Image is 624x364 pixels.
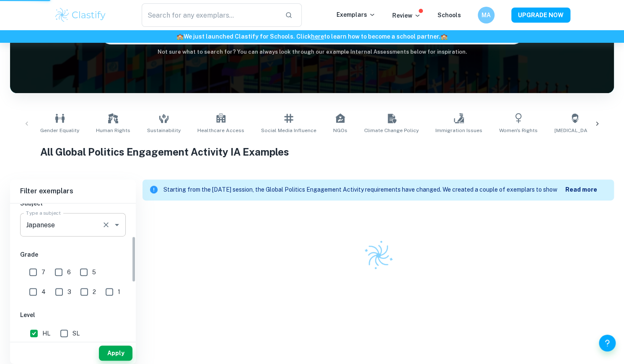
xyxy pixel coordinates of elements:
[20,250,126,259] h6: Grade
[99,346,132,361] button: Apply
[435,127,482,134] span: Immigration Issues
[118,287,120,296] span: 1
[599,335,616,351] button: Help and Feedback
[176,33,184,40] span: 🏫
[10,179,136,203] h6: Filter exemplars
[72,329,80,338] span: SL
[93,287,96,296] span: 2
[511,8,570,23] button: UPGRADE NOW
[438,12,461,18] a: Schools
[40,144,584,159] h1: All Global Politics Engagement Activity IA Examples
[358,235,399,276] img: Clastify logo
[42,329,50,338] span: HL
[96,127,130,134] span: Human Rights
[499,127,538,134] span: Women's Rights
[92,268,96,277] span: 5
[440,33,448,40] span: 🏫
[337,10,375,19] p: Exemplars
[10,48,614,56] h6: Not sure what to search for? You can always look through our example Internal Assessments below f...
[392,11,421,20] p: Review
[20,310,126,320] h6: Level
[40,127,79,134] span: Gender Equality
[554,127,595,134] span: [MEDICAL_DATA]
[26,209,61,216] label: Type a subject
[41,287,46,296] span: 4
[41,268,45,277] span: 7
[163,185,565,195] p: Starting from the [DATE] session, the Global Politics Engagement Activity requirements have chang...
[197,127,244,134] span: Healthcare Access
[565,186,597,193] b: Read more
[100,219,112,231] button: Clear
[333,127,347,134] span: NGOs
[478,7,495,23] button: MA
[111,219,123,231] button: Open
[54,7,107,23] img: Clastify logo
[20,199,126,208] h6: Subject
[311,33,324,40] a: here
[67,268,71,277] span: 6
[147,127,181,134] span: Sustainability
[364,127,419,134] span: Climate Change Policy
[67,287,71,296] span: 3
[2,32,622,41] h6: We just launched Clastify for Schools. Click to learn how to become a school partner.
[142,3,279,27] input: Search for any exemplars...
[261,127,316,134] span: Social Media Influence
[481,10,491,20] h6: MA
